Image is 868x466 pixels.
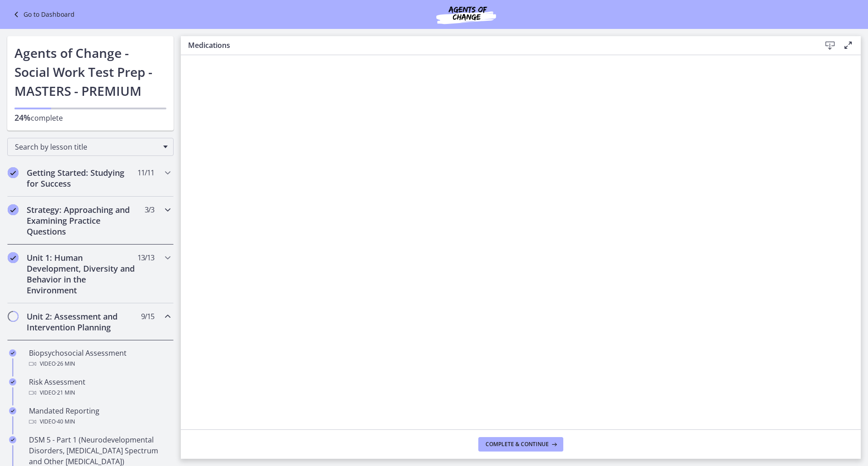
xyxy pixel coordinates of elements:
[7,138,174,156] div: Search by lesson title
[9,378,16,386] i: Completed
[56,387,75,398] span: · 21 min
[14,43,166,100] h1: Agents of Change - Social Work Test Prep - MASTERS - PREMIUM
[27,252,137,296] h2: Unit 1: Human Development, Diversity and Behavior in the Environment
[141,311,154,322] span: 9 / 15
[478,437,563,452] button: Complete & continue
[188,40,807,51] h3: Medications
[137,167,154,178] span: 11 / 11
[27,311,137,333] h2: Unit 2: Assessment and Intervention Planning
[9,349,16,357] i: Completed
[11,9,75,20] a: Go to Dashboard
[137,252,154,263] span: 13 / 13
[8,167,19,178] i: Completed
[14,112,31,123] span: 24%
[27,204,137,237] h2: Strategy: Approaching and Examining Practice Questions
[29,387,170,398] div: Video
[486,441,549,448] span: Complete & continue
[29,358,170,369] div: Video
[412,4,520,25] img: Agents of Change
[56,358,75,369] span: · 26 min
[29,348,170,369] div: Biopsychosocial Assessment
[15,142,159,152] span: Search by lesson title
[145,204,154,215] span: 3 / 3
[9,436,16,443] i: Completed
[8,204,19,215] i: Completed
[14,112,166,123] p: complete
[8,252,19,263] i: Completed
[29,377,170,398] div: Risk Assessment
[29,416,170,427] div: Video
[9,407,16,414] i: Completed
[56,416,75,427] span: · 40 min
[29,405,170,427] div: Mandated Reporting
[27,167,137,189] h2: Getting Started: Studying for Success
